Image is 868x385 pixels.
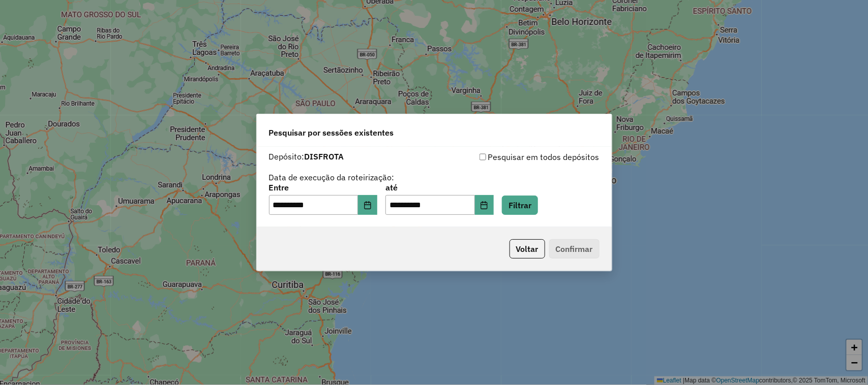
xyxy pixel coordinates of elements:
button: Filtrar [502,196,538,215]
strong: DISFROTA [305,151,344,162]
button: Choose Date [358,195,377,215]
label: Data de execução da roteirização: [269,171,395,183]
div: Pesquisar em todos depósitos [434,151,600,163]
label: até [385,181,494,194]
button: Voltar [510,239,545,259]
label: Entre [269,181,377,194]
label: Depósito: [269,150,344,163]
span: Pesquisar por sessões existentes [269,126,394,139]
button: Choose Date [475,195,494,215]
